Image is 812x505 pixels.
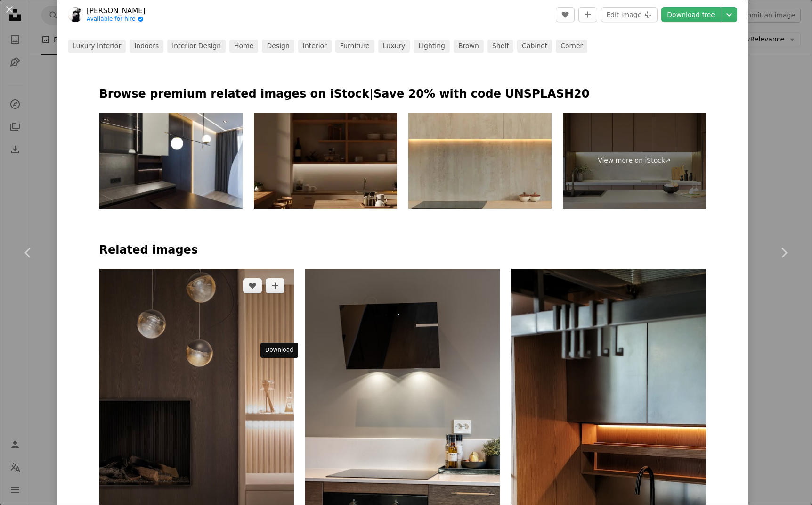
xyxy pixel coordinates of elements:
a: interior design [167,40,226,53]
a: luxury interior [68,40,126,53]
button: Choose download size [721,7,737,22]
img: Marble kitchen [408,113,552,209]
a: furniture [335,40,374,53]
a: shelf [487,40,513,53]
p: Browse premium related images on iStock | Save 20% with code UNSPLASH20 [99,87,706,102]
a: Next [755,207,812,298]
button: Like [243,278,262,293]
button: Edit image [601,7,658,22]
a: interior [298,40,332,53]
div: Download [260,343,298,358]
a: [PERSON_NAME] [87,6,146,16]
a: Available for hire [87,16,146,23]
a: lighting [414,40,450,53]
button: Add to Collection [578,7,597,22]
a: design [262,40,294,53]
a: View more on iStock↗ [563,113,706,209]
a: home [229,40,258,53]
a: cabinet [517,40,552,53]
a: white and silver pendant lamp [99,401,294,409]
button: Like [556,7,575,22]
button: Add to Collection [266,278,284,293]
a: corner [556,40,587,53]
a: Download free [661,7,721,22]
h4: Related images [99,243,706,258]
img: A modern, cosy kitchen with a hardwood dining table, kitchen counters, and a kitchen wall cabinet. [254,113,397,209]
img: Go to Jean-Philippe Delberghe's profile [68,7,83,22]
a: A stove top oven sitting inside of a kitchen [305,411,500,419]
img: Interior design of a spacious kitchen studio. Trendy furniture in the living room and modern deta... [99,113,243,209]
a: brown [454,40,484,53]
a: indoors [130,40,163,53]
a: a kitchen with a sink and cupboards in it [511,438,706,446]
a: luxury [378,40,410,53]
